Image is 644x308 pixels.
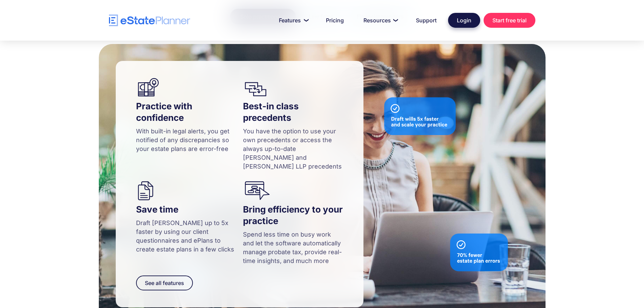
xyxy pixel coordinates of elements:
h4: Practice with confidence [136,101,236,124]
a: Resources [355,14,404,27]
a: Login [448,13,480,28]
a: Pricing [318,14,352,27]
a: Features [271,14,314,27]
img: an estate lawyer confident while drafting wills for their clients [136,78,221,97]
img: icon for eState Planner, helping lawyers save time [136,181,221,200]
h4: Bring efficiency to your practice [243,204,343,227]
img: icon that highlights efficiency for estate lawyers [243,181,328,200]
p: With built-in legal alerts, you get notified of any discrepancies so your estate plans are error-... [136,127,236,153]
a: home [109,15,190,26]
h4: Best-in class precedents [243,101,343,124]
img: icon of estate templates [243,78,328,97]
h4: Save time [136,204,236,215]
p: You have the option to use your own precedents or access the always up-to-date [PERSON_NAME] and ... [243,127,343,171]
a: Support [408,14,445,27]
a: Start free trial [484,13,535,28]
a: See all features [136,276,193,290]
p: Draft [PERSON_NAME] up to 5x faster by using our client questionnaires and ePlans to create estat... [136,219,236,254]
p: Spend less time on busy work and let the software automatically manage probate tax, provide real-... [243,230,343,265]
